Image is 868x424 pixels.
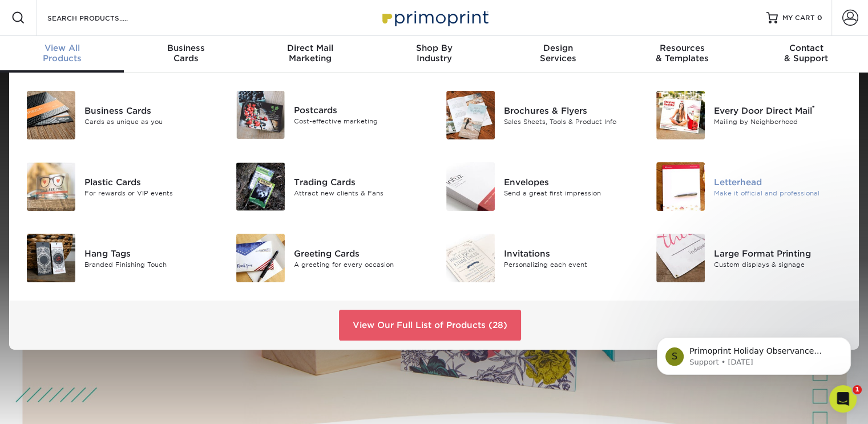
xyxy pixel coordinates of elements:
a: Brochures & Flyers Brochures & Flyers Sales Sheets, Tools & Product Info [443,86,636,144]
span: Design [496,43,620,53]
a: Direct MailMarketing [248,36,372,73]
img: Trading Cards [236,162,285,211]
img: Hang Tags [27,234,75,282]
div: & Support [744,43,868,63]
span: Contact [744,43,868,53]
img: Invitations [446,234,495,282]
a: View Our Full List of Products (28) [339,310,521,341]
span: 1 [853,385,862,394]
div: Business Cards [84,104,216,117]
div: Invitations [504,247,635,259]
a: BusinessCards [124,36,248,73]
div: Envelopes [504,175,635,188]
span: MY CART [782,13,815,23]
a: Hang Tags Hang Tags Branded Finishing Touch [23,229,216,287]
input: SEARCH PRODUCTS..... [46,11,158,25]
div: Send a great first impression [504,188,635,198]
div: Letterhead [714,175,845,188]
a: Invitations Invitations Personalizing each event [443,229,636,287]
span: Business [124,43,248,53]
div: Custom displays & signage [714,259,845,269]
div: Mailing by Neighborhood [714,117,845,126]
div: Postcards [294,104,425,117]
div: Industry [372,43,496,63]
img: Greeting Cards [236,234,285,282]
div: Cards [124,43,248,63]
div: Trading Cards [294,175,425,188]
img: Envelopes [446,162,495,211]
a: DesignServices [496,36,620,73]
div: Every Door Direct Mail [714,104,845,117]
img: Postcards [236,91,285,139]
span: 0 [817,14,822,22]
a: Large Format Printing Large Format Printing Custom displays & signage [652,229,845,287]
img: Large Format Printing [656,234,705,282]
a: Trading Cards Trading Cards Attract new clients & Fans [233,158,426,215]
div: Attract new clients & Fans [294,188,425,198]
div: Plastic Cards [84,175,216,188]
a: Letterhead Letterhead Make it official and professional [652,158,845,215]
span: Shop By [372,43,496,53]
div: Marketing [248,43,372,63]
div: Cards as unique as you [84,117,216,126]
div: Hang Tags [84,247,216,259]
img: Brochures & Flyers [446,91,495,139]
div: Greeting Cards [294,247,425,259]
img: Every Door Direct Mail [656,91,705,139]
img: Primoprint [377,5,491,30]
a: Greeting Cards Greeting Cards A greeting for every occasion [233,229,426,287]
div: Brochures & Flyers [504,104,635,117]
sup: ® [812,104,815,112]
a: Plastic Cards Plastic Cards For rewards or VIP events [23,158,216,215]
a: Resources& Templates [620,36,744,73]
div: Sales Sheets, Tools & Product Info [504,117,635,126]
iframe: Intercom live chat [829,385,857,413]
img: Plastic Cards [27,162,75,211]
img: Letterhead [656,162,705,211]
a: Every Door Direct Mail Every Door Direct Mail® Mailing by Neighborhood [652,86,845,144]
div: A greeting for every occasion [294,259,425,269]
div: Cost-effective marketing [294,117,425,126]
a: Contact& Support [744,36,868,73]
div: For rewards or VIP events [84,188,216,198]
a: Envelopes Envelopes Send a great first impression [443,158,636,215]
iframe: Intercom notifications message [640,313,868,393]
div: Branded Finishing Touch [84,259,216,269]
div: Services [496,43,620,63]
div: Large Format Printing [714,247,845,259]
div: & Templates [620,43,744,63]
span: Resources [620,43,744,53]
a: Business Cards Business Cards Cards as unique as you [23,86,216,144]
div: Personalizing each event [504,259,635,269]
a: Postcards Postcards Cost-effective marketing [233,86,426,143]
div: Make it official and professional [714,188,845,198]
img: Business Cards [27,91,75,139]
span: Direct Mail [248,43,372,53]
a: Shop ByIndustry [372,36,496,73]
